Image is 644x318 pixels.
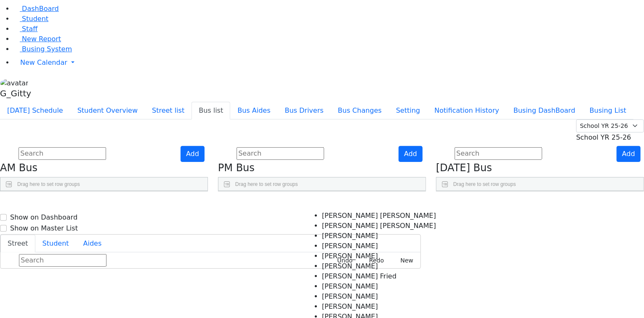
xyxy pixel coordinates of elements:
h4: [DATE] Bus [436,162,644,174]
li: [PERSON_NAME] [322,251,436,261]
button: Busing List [583,102,633,119]
input: Search [19,147,106,160]
li: [PERSON_NAME] [322,281,436,291]
span: New Calendar [20,58,67,66]
span: Busing System [22,45,72,53]
li: [PERSON_NAME] Fried [322,271,436,281]
li: [PERSON_NAME] [322,291,436,302]
span: DashBoard [22,5,59,13]
a: New Report [13,35,61,43]
button: Street list [145,102,192,119]
button: Student Overview [70,102,145,119]
span: New Report [22,35,61,43]
label: Show on Master List [10,223,78,233]
li: [PERSON_NAME] [322,231,436,241]
h4: PM Bus [218,162,426,174]
button: Bus Drivers [278,102,331,119]
span: Drag here to set row groups [17,181,80,187]
a: Staff [13,25,37,33]
button: Busing DashBoard [506,102,583,119]
button: Notification History [427,102,506,119]
input: Search [19,254,106,267]
button: Student [35,235,76,252]
li: [PERSON_NAME] [PERSON_NAME] [322,221,436,231]
li: [PERSON_NAME] [322,261,436,271]
a: Busing System [13,45,72,53]
input: Search [237,147,324,160]
button: Aides [76,235,109,252]
button: Add [181,146,205,162]
button: Street [0,235,35,252]
span: School YR 25-26 [576,133,631,141]
button: Bus Aides [230,102,277,119]
a: New Calendar [13,54,644,71]
a: DashBoard [13,5,59,13]
button: Bus list [192,102,230,119]
span: Student [22,15,48,23]
a: Student [13,15,48,23]
span: Drag here to set row groups [453,181,516,187]
select: Default select example [576,119,644,132]
div: Street [0,252,420,268]
li: [PERSON_NAME] [PERSON_NAME] [322,211,436,221]
button: Setting [389,102,427,119]
button: Bus Changes [331,102,389,119]
li: [PERSON_NAME] [322,302,436,312]
span: Drag here to set row groups [235,181,298,187]
li: [PERSON_NAME] [322,241,436,251]
button: Add [617,146,641,162]
input: Search [455,147,542,160]
span: Staff [22,25,37,33]
label: Show on Dashboard [10,212,77,223]
button: Add [399,146,423,162]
